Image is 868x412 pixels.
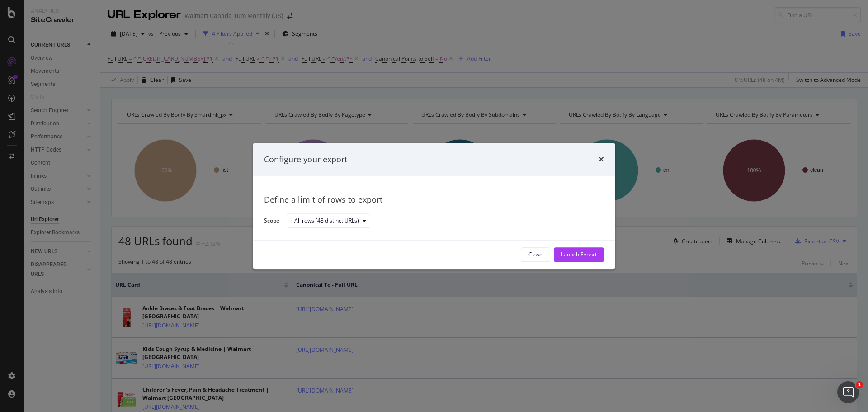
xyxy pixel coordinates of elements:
[837,381,859,403] iframe: Intercom live chat
[264,154,347,166] div: Configure your export
[554,247,604,262] button: Launch Export
[287,214,370,228] button: All rows (48 distinct URLs)
[528,251,542,259] div: Close
[253,143,615,269] div: modal
[561,251,597,259] div: Launch Export
[856,381,863,388] span: 1
[264,217,279,227] label: Scope
[294,218,359,224] div: All rows (48 distinct URLs)
[599,154,604,166] div: times
[521,247,550,262] button: Close
[264,194,604,206] div: Define a limit of rows to export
